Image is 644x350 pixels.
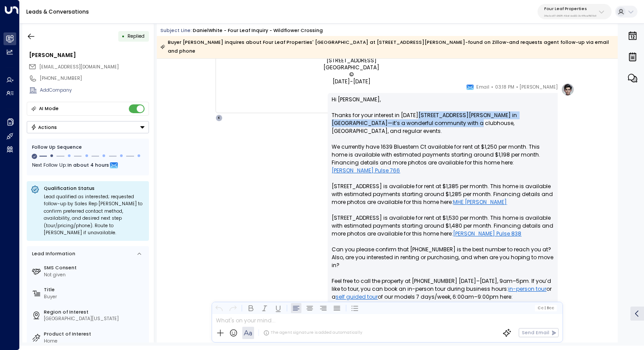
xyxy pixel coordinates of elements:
[27,121,149,133] button: Actions
[561,83,574,96] img: profile-logo.png
[323,64,379,71] span: [GEOGRAPHIC_DATA]
[453,230,521,238] a: [PERSON_NAME] Pulse 838
[333,71,371,85] span: © ‌[DATE]-[DATE]
[227,303,238,313] button: Redo
[44,271,146,279] div: Not given
[44,309,146,316] label: Region of Interest
[39,64,119,71] span: lilwhite458@gmail.com
[44,185,145,192] p: Qualification Status
[535,305,557,311] button: Cc|Bcc
[27,121,149,133] div: Button group with a nested menu
[332,167,400,175] a: [PERSON_NAME] Pulse 766
[44,338,146,345] div: Home
[516,83,518,92] span: •
[214,303,224,313] button: Undo
[67,161,109,171] span: In about 4 hours
[544,14,596,18] p: 34e1cd17-0f68-49af-bd32-3c48ce8611d1
[332,96,554,325] p: Hi [PERSON_NAME], Thanks for your interest in [DATE][STREET_ADDRESS][PERSON_NAME] in [GEOGRAPHIC_...
[160,38,614,56] div: Buyer [PERSON_NAME] inquires about Four Leaf Properties' [GEOGRAPHIC_DATA] at [STREET_ADDRESS][PE...
[495,83,514,92] span: 03:18 PM
[32,144,144,151] div: Follow Up Sequence
[40,87,149,94] div: AddCompany
[26,8,89,15] a: Leads & Conversations
[508,285,546,293] a: in-person tour
[263,330,362,336] div: The agent signature is added automatically
[39,64,119,70] span: [EMAIL_ADDRESS][DOMAIN_NAME]
[32,161,144,171] div: Next Follow Up:
[544,306,545,310] span: |
[193,27,323,34] div: DanielWhite - Four Leaf Inquiry - Wildflower Crossing
[44,331,146,338] label: Product of Interest
[476,83,489,92] span: Email
[44,193,145,237] div: Lead qualified as interested; requested follow-up by Sales Rep [PERSON_NAME] to confirm preferred...
[538,306,554,310] span: Cc Bcc
[30,250,75,257] div: Lead Information
[453,198,507,206] a: MHE [PERSON_NAME]
[44,264,146,271] label: SMS Consent
[44,293,146,300] div: Buyer
[127,33,145,39] span: Replied
[520,83,558,92] span: [PERSON_NAME]
[44,315,146,322] div: [GEOGRAPHIC_DATA][US_STATE]
[44,286,146,293] label: Title
[122,30,125,42] div: •
[538,4,612,19] button: Four Leaf Properties34e1cd17-0f68-49af-bd32-3c48ce8611d1
[336,293,378,301] a: self guided tour
[491,83,493,92] span: •
[31,124,57,130] div: Actions
[29,51,149,59] div: [PERSON_NAME]
[40,75,149,82] div: [PHONE_NUMBER]
[544,6,596,11] p: Four Leaf Properties
[160,27,192,34] span: Subject Line:
[39,104,59,113] div: AI Mode
[326,57,377,64] span: [STREET_ADDRESS]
